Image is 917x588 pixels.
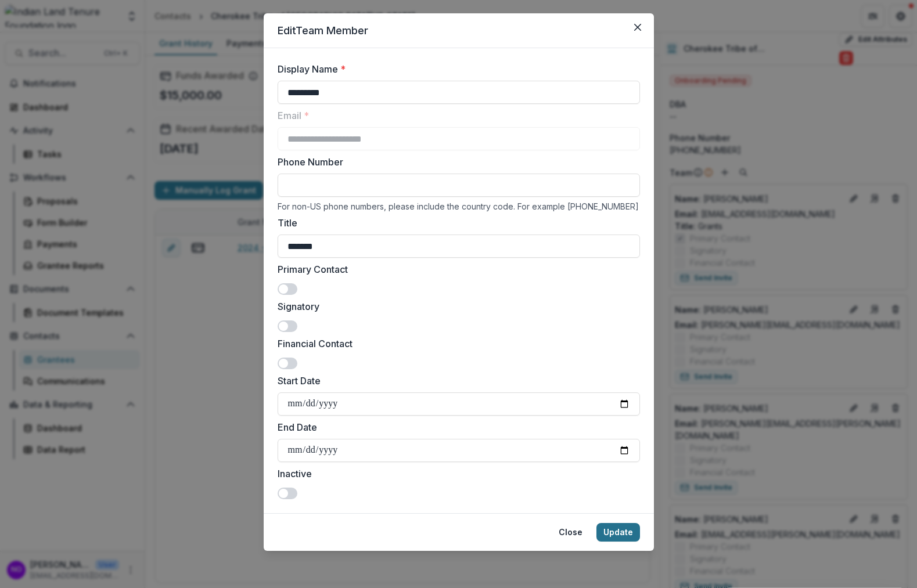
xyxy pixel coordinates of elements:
[552,523,589,542] button: Close
[278,337,633,351] label: Financial Contact
[264,13,654,48] header: Edit Team Member
[278,62,633,76] label: Display Name
[278,467,633,481] label: Inactive
[278,262,633,276] label: Primary Contact
[278,420,633,434] label: End Date
[278,216,633,230] label: Title
[278,201,640,211] div: For non-US phone numbers, please include the country code. For example [PHONE_NUMBER]
[628,18,647,37] button: Close
[278,109,633,122] label: Email
[278,155,633,169] label: Phone Number
[596,523,640,542] button: Update
[278,374,633,388] label: Start Date
[278,300,633,313] label: Signatory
